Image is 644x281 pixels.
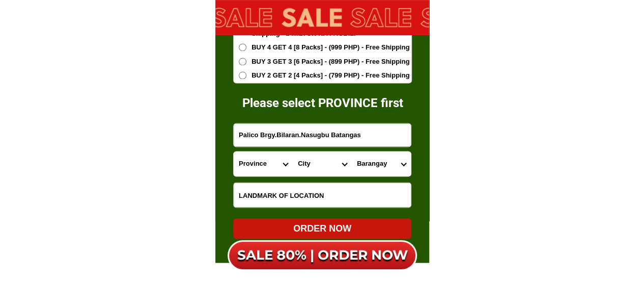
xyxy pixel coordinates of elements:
input: BUY 4 GET 4 [8 Packs] - (999 PHP) - Free Shipping [239,43,246,51]
input: BUY 3 GET 3 [6 Packs] - (899 PHP) - Free Shipping [239,58,246,65]
input: BUY 2 GET 2 [4 Packs] - (799 PHP) - Free Shipping [239,71,246,79]
div: ORDER NOW [233,221,411,235]
span: BUY 2 GET 2 [4 Packs] - (799 PHP) - Free Shipping [251,70,409,81]
input: Input address [234,123,411,146]
select: Select district [293,151,352,176]
span: BUY 3 GET 3 [6 Packs] - (899 PHP) - Free Shipping [251,57,409,67]
input: Input LANDMARKOFLOCATION [234,183,411,207]
h6: SALE 80% | ORDER NOW [228,247,417,264]
select: Select province [234,151,293,176]
select: Select commune [352,151,411,176]
span: BUY 4 GET 4 [8 Packs] - (999 PHP) - Free Shipping [251,42,409,53]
